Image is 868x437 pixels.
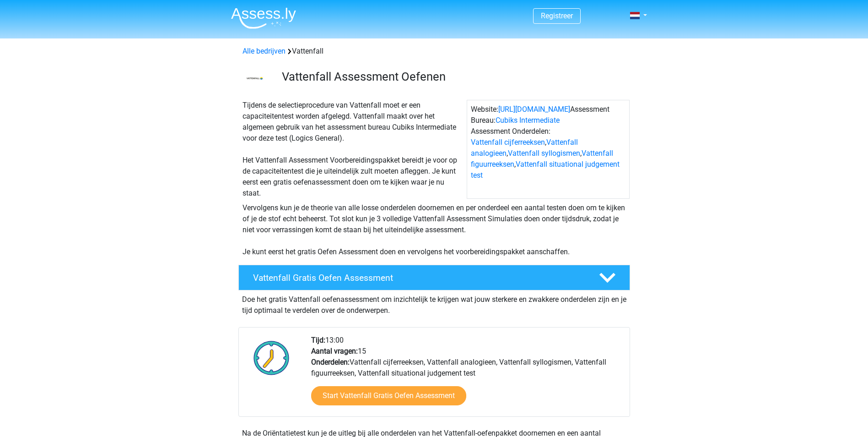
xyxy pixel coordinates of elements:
div: Doe het gratis Vattenfall oefenassessment om inzichtelijk te krijgen wat jouw sterkere en zwakker... [238,290,630,316]
h4: Vattenfall Gratis Oefen Assessment [253,273,584,283]
div: Vervolgens kun je de theorie van alle losse onderdelen doornemen en per onderdeel een aantal test... [239,202,630,257]
div: Vattenfall [239,46,630,57]
a: Alle bedrijven [243,47,286,55]
img: Klok [248,335,295,381]
b: Tijd: [311,336,325,344]
h3: Vattenfall Assessment Oefenen [282,70,623,84]
div: Tijdens de selectieprocedure van Vattenfall moet er een capaciteitentest worden afgelegd. Vattenf... [239,100,467,199]
b: Onderdelen: [311,358,350,366]
a: Start Vattenfall Gratis Oefen Assessment [311,386,466,405]
a: Vattenfall cijferreeksen [471,138,545,147]
a: Registreer [541,11,573,20]
div: 13:00 15 Vattenfall cijferreeksen, Vattenfall analogieen, Vattenfall syllogismen, Vattenfall figu... [304,335,629,416]
a: Vattenfall Gratis Oefen Assessment [235,265,634,290]
div: Website: Assessment Bureau: Assessment Onderdelen: , , , , [467,100,630,199]
a: [URL][DOMAIN_NAME] [498,105,570,114]
a: Vattenfall situational judgement test [471,160,620,180]
a: Cubiks Intermediate [496,116,560,125]
img: Assessly [231,7,296,29]
a: Vattenfall syllogismen [508,149,580,158]
b: Aantal vragen: [311,347,358,355]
